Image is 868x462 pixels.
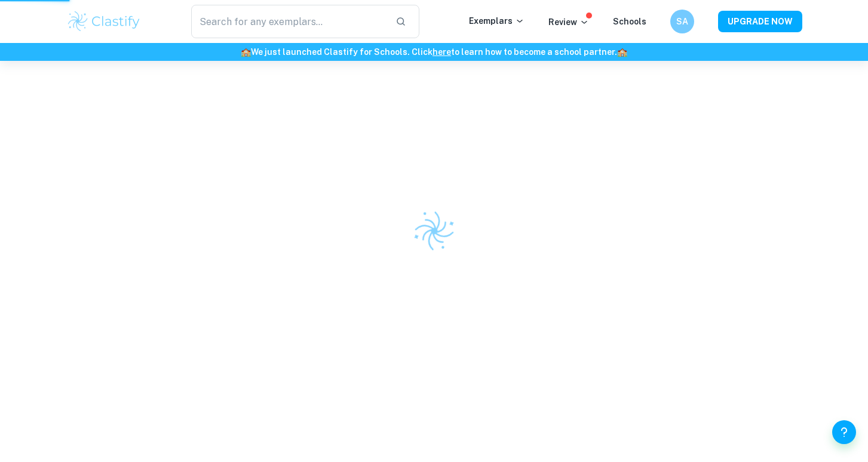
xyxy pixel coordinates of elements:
p: Exemplars [469,14,525,27]
button: UPGRADE NOW [718,11,802,32]
h6: SA [675,15,689,28]
button: Help and Feedback [832,420,856,444]
p: Review [548,16,589,29]
button: SA [670,10,694,33]
img: Clastify logo [66,10,142,33]
a: Schools [613,17,646,26]
img: Clastify logo [407,204,461,258]
a: here [433,47,451,57]
input: Search for any exemplars... [191,5,387,38]
span: 🏫 [617,47,627,57]
h6: We just launched Clastify for Schools. Click to learn how to become a school partner. [2,45,866,58]
span: 🏫 [241,47,251,57]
